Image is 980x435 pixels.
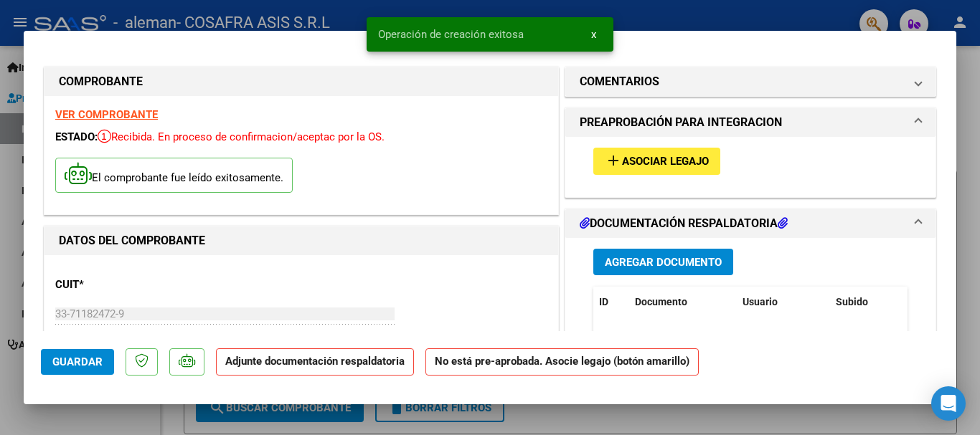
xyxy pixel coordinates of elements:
[593,287,629,317] datatable-header-cell: ID
[225,355,405,368] strong: Adjunte documentación respaldatoria
[425,348,699,376] strong: No está pre-aprobada. Asocie legajo (botón amarillo)
[737,287,830,317] datatable-header-cell: Usuario
[599,296,608,307] span: ID
[59,234,205,247] strong: DATOS DEL COMPROBANTE
[629,287,737,317] datatable-header-cell: Documento
[98,130,385,143] span: Recibida. En proceso de confirmacion/aceptac por la OS.
[580,21,608,47] button: x
[591,28,596,41] span: x
[565,108,936,137] mat-expansion-panel-header: PREAPROBACIÓN PARA INTEGRACION
[635,296,687,307] span: Documento
[593,249,733,275] button: Agregar Documento
[55,108,158,121] a: VER COMPROBANTE
[902,287,974,317] datatable-header-cell: Acción
[836,296,868,307] span: Subido
[41,349,114,375] button: Guardar
[580,215,788,232] h1: DOCUMENTACIÓN RESPALDATORIA
[55,158,293,193] p: El comprobante fue leído exitosamente.
[622,156,709,168] span: Asociar Legajo
[830,287,902,317] datatable-header-cell: Subido
[565,137,936,196] div: PREAPROBACIÓN PARA INTEGRACION
[605,152,622,169] mat-icon: add
[565,67,936,96] mat-expansion-panel-header: COMENTARIOS
[743,296,778,307] span: Usuario
[605,256,722,269] span: Agregar Documento
[52,355,103,368] span: Guardar
[593,148,720,174] button: Asociar Legajo
[59,75,143,88] strong: COMPROBANTE
[931,386,966,421] div: Open Intercom Messenger
[55,277,203,293] p: CUIT
[580,114,782,131] h1: PREAPROBACIÓN PARA INTEGRACION
[565,209,936,238] mat-expansion-panel-header: DOCUMENTACIÓN RESPALDATORIA
[378,27,524,42] span: Operación de creación exitosa
[55,130,98,143] span: ESTADO:
[580,73,659,90] h1: COMENTARIOS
